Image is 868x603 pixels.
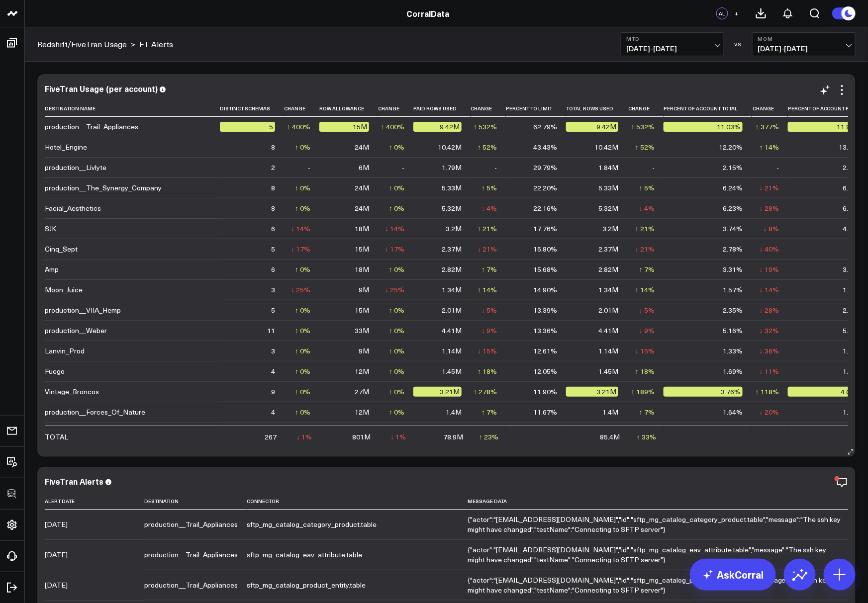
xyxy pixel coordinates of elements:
div: ↓ 8% [764,224,779,234]
th: Connector [247,493,468,510]
div: > [37,39,135,50]
div: Vintage_Broncos [45,387,99,397]
div: 13.39% [533,305,557,315]
div: 2.35% [723,305,743,315]
div: ↑ 23% [479,432,498,442]
div: ↓ 1% [390,432,406,442]
div: 4.05% [843,224,863,234]
div: 2.55% [843,305,863,315]
div: VS [729,41,747,47]
a: AskCorral [690,559,776,591]
div: {"actor":"[EMAIL_ADDRESS][DOMAIN_NAME]","id":"sftp_mg_catalog_product_entity.table","message":"Th... [468,575,841,595]
div: 11.67% [533,407,557,417]
div: 62.79% [533,122,557,132]
div: ↑ 5% [482,183,497,193]
div: 1.84M [598,163,618,172]
div: ↑ 33% [637,432,656,442]
div: 11.94% [788,122,863,132]
div: ↑ 18% [635,366,655,376]
div: 2.37M [442,244,462,254]
div: 1.4M [446,407,462,417]
div: 5 [271,244,275,254]
div: 33M [355,326,369,336]
div: 1.64% [723,407,743,417]
div: 801M [352,432,371,442]
div: FiveTran Usage (per account) [45,83,158,94]
div: ↑ 5% [639,183,655,193]
div: ↑ 118% [756,387,779,397]
div: 5 [271,305,275,315]
div: ↑ 52% [635,142,655,152]
div: ↓ 25% [385,285,404,295]
div: 12.05% [533,366,557,376]
div: ↓ 28% [760,305,779,315]
div: 3.21M [566,387,618,397]
div: ↑ 52% [478,142,497,152]
div: ↑ 400% [381,122,404,132]
div: 1.70% [843,285,863,295]
div: ↑ 532% [474,122,497,132]
b: MoM [758,36,850,42]
div: production__Trail_Appliances [144,519,238,529]
div: ↑ 21% [635,224,655,234]
div: ↑ 0% [389,387,404,397]
th: Change [627,100,664,117]
div: 12.20% [719,142,743,152]
div: 18M [355,264,369,274]
a: CorralData [406,8,449,19]
div: 9M [359,346,369,356]
div: ↑ 377% [756,122,779,132]
div: 11 [267,326,275,336]
div: {"actor":"[EMAIL_ADDRESS][DOMAIN_NAME]","id":"sftp_mg_catalog_category_product.table","message":"... [468,515,841,534]
div: production__Trail_Appliances [144,580,238,590]
div: production__The_Synergy_Company [45,183,162,193]
div: ↑ 7% [639,407,655,417]
th: Change [284,100,319,117]
div: ↓ 32% [760,326,779,336]
div: 3 [271,346,275,356]
div: 6.24% [723,183,743,193]
div: 18M [355,224,369,234]
div: ↑ 14% [478,285,497,295]
div: 1.34M [598,285,618,295]
div: 6M [359,163,369,172]
div: 15M [355,305,369,315]
div: production__Weber [45,326,107,336]
div: ↑ 189% [631,387,655,397]
div: 1.69% [723,366,743,376]
div: 11.03% [664,122,743,132]
div: - [652,163,655,172]
div: 27M [355,387,369,397]
div: 5.33M [442,183,462,193]
th: Total Rows Used [566,100,627,117]
div: 22.16% [533,203,557,213]
div: ↓ 14% [760,285,779,295]
div: ↓ 21% [760,183,779,193]
div: ↑ 14% [760,142,779,152]
div: 9.42M [413,122,462,132]
div: 9 [271,387,275,397]
span: [DATE] - [DATE] [626,45,719,53]
div: 1.57% [723,285,743,295]
div: 5 [220,122,275,132]
div: sftp_mg_catalog_eav_attribute.table [247,550,362,560]
div: ↑ 0% [389,142,404,152]
div: 1.14M [442,346,462,356]
div: Facial_Aesthetics [45,203,101,213]
div: ↓ 5% [639,305,655,315]
div: sftp_mg_catalog_category_product.table [247,519,377,529]
div: [DATE] [45,580,68,590]
div: 6.74% [843,203,863,213]
th: Destination [144,493,247,510]
th: Percent To Limit [506,100,566,117]
div: - [494,163,497,172]
div: 5.32M [598,203,618,213]
a: Redshift/FiveTran Usage [37,39,127,50]
div: 6 [271,224,275,234]
div: ↑ 7% [482,407,497,417]
div: 15M [319,122,369,132]
span: + [735,10,739,17]
div: ↓ 17% [291,244,310,254]
th: Row Allowance [319,100,378,117]
div: ↑ 0% [295,346,310,356]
